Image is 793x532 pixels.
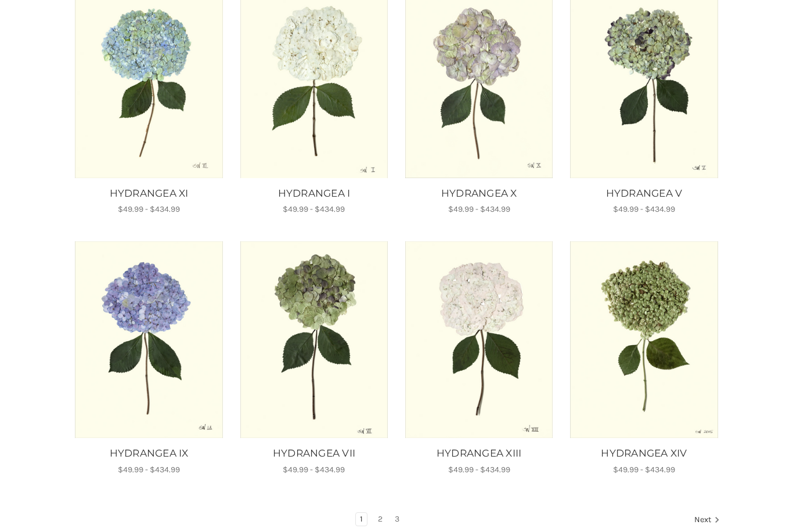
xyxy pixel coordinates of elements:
[73,186,225,201] a: HYDRANGEA XI, Price range from $49.99 to $434.99
[405,241,554,438] a: HYDRANGEA XIII, Price range from $49.99 to $434.99
[74,241,224,438] img: Unframed
[568,186,720,201] a: HYDRANGEA V, Price range from $49.99 to $434.99
[73,512,720,529] nav: pagination
[118,204,180,214] span: $49.99 - $434.99
[690,513,720,528] a: Next
[568,446,720,461] a: HYDRANGEA XIV, Price range from $49.99 to $434.99
[569,241,719,438] a: HYDRANGEA XIV, Price range from $49.99 to $434.99
[448,204,510,214] span: $49.99 - $434.99
[613,465,675,475] span: $49.99 - $434.99
[74,241,224,438] a: HYDRANGEA IX, Price range from $49.99 to $434.99
[73,446,225,461] a: HYDRANGEA IX, Price range from $49.99 to $434.99
[403,446,556,461] a: HYDRANGEA XIII, Price range from $49.99 to $434.99
[374,513,387,526] a: Page 2 of 3
[239,241,388,438] img: Unframed
[613,204,675,214] span: $49.99 - $434.99
[391,513,403,526] a: Page 3 of 3
[569,241,719,438] img: Unframed
[237,186,390,201] a: HYDRANGEA I, Price range from $49.99 to $434.99
[403,186,556,201] a: HYDRANGEA X, Price range from $49.99 to $434.99
[118,465,180,475] span: $49.99 - $434.99
[283,204,345,214] span: $49.99 - $434.99
[283,465,345,475] span: $49.99 - $434.99
[405,241,554,438] img: Unframed
[237,446,390,461] a: HYDRANGEA VII, Price range from $49.99 to $434.99
[356,513,367,526] a: Page 1 of 3
[448,465,510,475] span: $49.99 - $434.99
[239,241,388,438] a: HYDRANGEA VII, Price range from $49.99 to $434.99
